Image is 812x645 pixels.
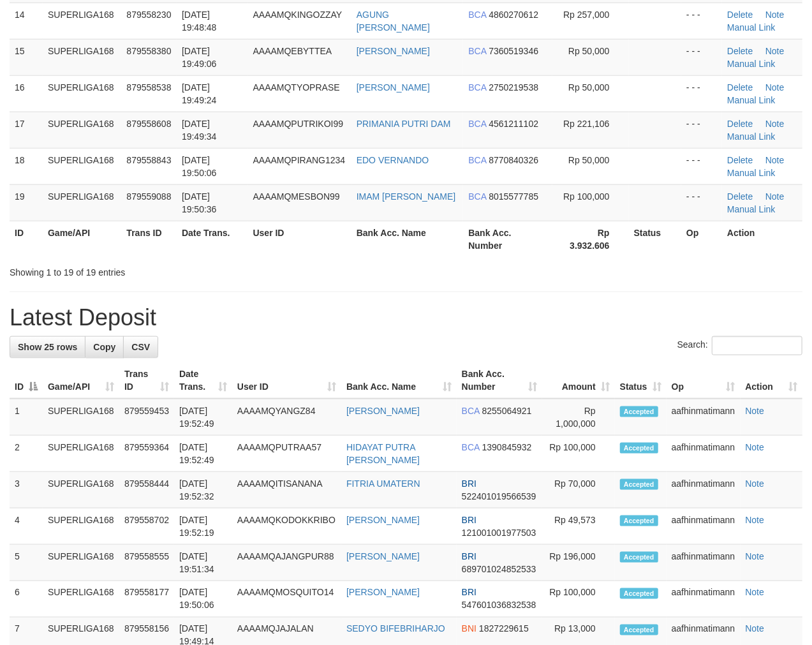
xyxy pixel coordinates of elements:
td: SUPERLIGA168 [43,508,119,545]
td: 14 [10,3,43,39]
span: Show 25 rows [18,342,77,352]
td: SUPERLIGA168 [43,148,121,184]
a: Manual Link [727,22,776,33]
a: Note [765,191,785,202]
td: 4 [10,508,43,545]
a: Show 25 rows [10,336,85,358]
span: Accepted [620,625,658,635]
span: 879558380 [126,46,171,56]
span: BCA [468,119,486,129]
a: AGUNG [PERSON_NAME] [357,10,430,33]
span: Rp 221,106 [563,119,609,129]
td: AAAAMQYANGZ84 [232,399,341,436]
a: [PERSON_NAME] [357,46,430,56]
td: 17 [10,112,43,148]
th: Bank Acc. Number: activate to sort column ascending [457,362,542,399]
a: Delete [727,46,753,56]
td: AAAAMQPUTRAA57 [232,436,341,472]
span: Rp 100,000 [563,191,609,202]
span: Copy 547601036832538 to clipboard [462,600,536,611]
span: Copy 522401019566539 to clipboard [462,491,536,501]
a: Note [765,119,785,129]
a: Note [765,82,785,93]
input: Search: [712,336,802,355]
span: BCA [468,191,486,202]
a: HIDAYAT PUTRA [PERSON_NAME] [346,442,420,465]
a: FITRIA UMATERN [346,478,420,489]
a: Manual Link [727,168,776,178]
span: BCA [468,10,486,20]
a: Note [765,155,785,165]
td: SUPERLIGA168 [43,39,121,75]
td: 5 [10,545,43,581]
td: SUPERLIGA168 [43,436,119,472]
span: 879558538 [126,82,171,93]
span: [DATE] 19:50:36 [182,191,217,214]
span: BCA [468,155,486,165]
td: - - - [681,148,722,184]
th: Date Trans.: activate to sort column ascending [174,362,232,399]
a: Delete [727,82,753,93]
label: Search: [677,336,802,355]
td: 18 [10,148,43,184]
span: Copy 121001001977503 to clipboard [462,528,536,538]
span: Copy 8770840326 to clipboard [489,155,538,165]
span: [DATE] 19:49:06 [182,46,217,69]
span: Copy 689701024852533 to clipboard [462,564,536,574]
span: AAAAMQEBYTTEA [253,46,332,56]
span: Accepted [620,515,658,526]
a: EDO VERNANDO [357,155,429,165]
span: Copy 1390845932 to clipboard [482,442,532,452]
th: Op [681,221,722,257]
span: AAAAMQTYOPRASE [253,82,340,93]
th: User ID [248,221,351,257]
span: Rp 50,000 [568,46,610,56]
a: Note [765,46,785,56]
td: 19 [10,184,43,221]
a: Note [746,515,765,525]
td: 879558555 [119,545,174,581]
h1: Latest Deposit [10,305,802,330]
span: Rp 257,000 [563,10,609,20]
td: 6 [10,581,43,618]
td: aafhinmatimann [667,508,741,545]
a: Manual Link [727,59,776,69]
span: Copy 2750219538 to clipboard [489,82,538,93]
span: Rp 50,000 [568,82,610,93]
td: aafhinmatimann [667,472,741,508]
span: Rp 50,000 [568,155,610,165]
td: Rp 70,000 [542,472,615,508]
span: BRI [462,478,476,489]
td: SUPERLIGA168 [43,399,119,436]
th: ID [10,221,43,257]
a: Manual Link [727,95,776,105]
a: Note [746,478,765,489]
th: Trans ID: activate to sort column ascending [119,362,174,399]
td: SUPERLIGA168 [43,545,119,581]
th: Status [629,221,681,257]
span: BRI [462,551,476,561]
a: Delete [727,119,753,129]
a: Note [746,442,765,452]
a: CSV [123,336,158,358]
td: - - - [681,75,722,112]
td: - - - [681,3,722,39]
a: IMAM [PERSON_NAME] [357,191,456,202]
th: Action [722,221,802,257]
th: Game/API [43,221,121,257]
td: [DATE] 19:51:34 [174,545,232,581]
span: Copy 4561211102 to clipboard [489,119,538,129]
a: [PERSON_NAME] [346,406,420,416]
span: BCA [462,442,480,452]
td: Rp 49,573 [542,508,615,545]
span: Accepted [620,588,658,599]
a: Delete [727,191,753,202]
a: Delete [727,10,753,20]
span: AAAAMQMESBON99 [253,191,340,202]
td: [DATE] 19:52:32 [174,472,232,508]
span: 879559088 [126,191,171,202]
th: Op: activate to sort column ascending [667,362,741,399]
span: 879558608 [126,119,171,129]
th: Trans ID [121,221,177,257]
span: BNI [462,624,476,634]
